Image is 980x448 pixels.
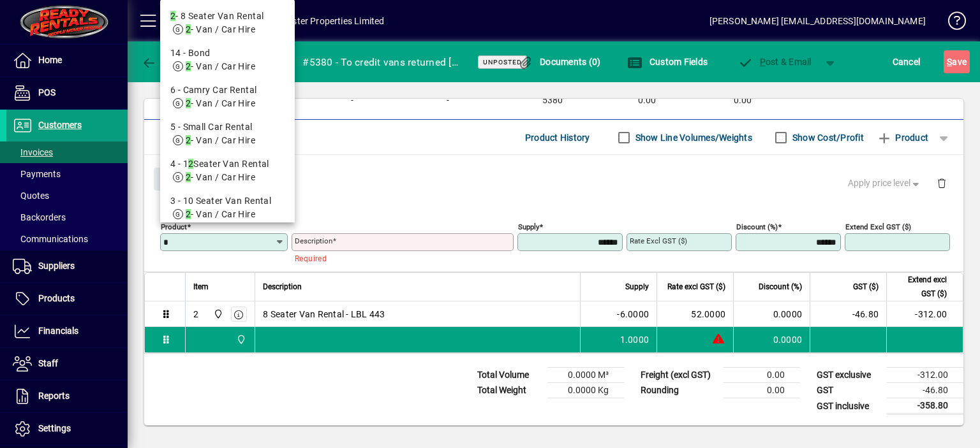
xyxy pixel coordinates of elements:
[810,368,887,383] td: GST exclusive
[233,333,248,347] span: 965 State Highway 2
[160,152,295,189] mat-option: 4 - 12 Seater Van Rental
[186,61,191,71] em: 2
[547,383,624,398] td: 0.0000 Kg
[263,308,385,321] span: 8 Seater Van Rental - LBL 443
[186,209,255,219] span: - Van / Car Hire
[6,77,128,109] a: POS
[6,413,128,445] a: Settings
[186,135,191,145] em: 2
[186,61,255,71] span: - Van / Car Hire
[186,24,255,34] span: - Van / Car Hire
[518,222,539,231] mat-label: Supply
[736,222,778,231] mat-label: Discount (%)
[447,96,449,106] span: -
[188,159,193,169] em: 2
[160,41,295,78] mat-option: 14 - Bond
[724,383,800,398] td: 0.00
[159,169,192,190] span: Close
[887,398,963,414] td: -358.80
[6,250,128,282] a: Suppliers
[471,368,547,383] td: Total Volume
[760,57,766,67] span: P
[210,307,225,321] span: 965 State Highway 2
[483,58,522,66] span: Unposted
[947,57,952,67] span: S
[6,206,128,228] a: Backorders
[6,283,128,315] a: Products
[886,301,963,327] td: -312.00
[38,293,75,303] span: Products
[160,115,295,152] mat-option: 5 - Small Car Rental
[887,383,963,398] td: -46.80
[518,57,601,67] span: Documents (0)
[547,368,624,383] td: 0.0000 M³
[6,228,128,250] a: Communications
[731,50,818,73] button: Post & Email
[889,50,924,73] button: Cancel
[295,236,332,245] mat-label: Description
[6,348,128,380] a: Staff
[810,301,886,327] td: -46.80
[186,209,191,219] em: 2
[520,126,595,149] button: Product History
[6,45,128,76] a: Home
[617,308,649,321] span: -6.0000
[634,368,724,383] td: Freight (excl GST)
[151,173,200,184] app-page-header-button: Close
[138,50,187,73] button: Back
[160,189,295,226] mat-option: 3 - 10 Seater Van Rental
[186,172,191,182] em: 2
[759,280,802,294] span: Discount (%)
[667,280,725,294] span: Rate excl GST ($)
[186,172,255,182] span: - Van / Car Hire
[170,194,285,208] div: 3 - 10 Seater Van Rental
[13,191,49,201] span: Quotes
[170,11,175,21] em: 2
[939,3,964,44] a: Knowledge Base
[893,52,921,72] span: Cancel
[887,368,963,383] td: -312.00
[620,333,650,346] span: 1.0000
[724,368,800,383] td: 0.00
[6,163,128,185] a: Payments
[144,155,963,201] div: Product
[38,120,82,130] span: Customers
[161,222,187,231] mat-label: Product
[186,98,255,108] span: - Van / Car Hire
[738,57,812,67] span: ost & Email
[6,141,128,163] a: Invoices
[38,391,70,401] span: Reports
[895,273,947,301] span: Extend excl GST ($)
[13,169,61,179] span: Payments
[13,234,88,244] span: Communications
[128,50,198,73] app-page-header-button: Back
[170,120,285,134] div: 5 - Small Car Rental
[638,96,656,106] span: 0.00
[926,168,957,198] button: Delete
[810,398,887,414] td: GST inclusive
[665,308,725,321] div: 52.0000
[734,96,752,106] span: 0.00
[38,55,62,65] span: Home
[843,172,927,195] button: Apply price level
[170,47,285,60] div: 14 - Bond
[6,315,128,347] a: Financials
[170,83,285,97] div: 6 - Camry Car Rental
[630,236,687,245] mat-label: Rate excl GST ($)
[193,280,209,294] span: Item
[6,380,128,412] a: Reports
[542,96,563,106] span: 5380
[6,185,128,206] a: Quotes
[295,251,503,264] mat-error: Required
[186,98,191,108] em: 2
[733,327,810,352] td: 0.0000
[263,280,302,294] span: Description
[845,222,911,231] mat-label: Extend excl GST ($)
[351,96,353,106] span: -
[625,280,649,294] span: Supply
[624,50,711,73] button: Custom Fields
[471,383,547,398] td: Total Weight
[13,147,53,157] span: Invoices
[160,78,295,115] mat-option: 6 - Camry Car Rental
[790,131,864,144] label: Show Cost/Profit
